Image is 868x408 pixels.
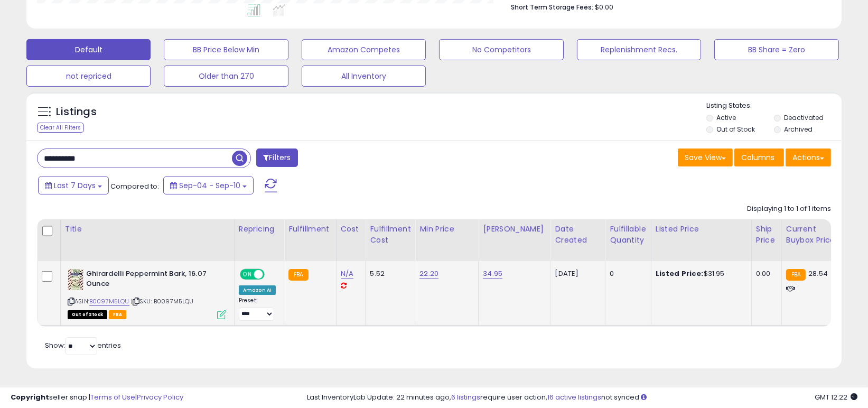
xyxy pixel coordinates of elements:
button: Filters [256,149,297,167]
button: not repriced [26,66,151,87]
a: 34.95 [483,268,502,279]
label: Out of Stock [716,125,755,134]
div: Repricing [239,224,279,235]
span: Compared to: [110,181,159,191]
div: 0.00 [756,269,773,279]
div: Amazon AI [239,285,276,295]
div: [DATE] [555,269,597,279]
div: Last InventoryLab Update: 22 minutes ago, require user action, not synced. [307,393,857,403]
span: OFF [263,270,280,279]
span: Last 7 Days [54,180,96,191]
label: Archived [784,125,813,134]
a: 16 active listings [547,392,601,402]
div: $31.95 [656,269,743,279]
label: Deactivated [784,113,824,122]
span: Columns [741,152,774,163]
b: Ghirardelli Peppermint Bark, 16.07 Ounce [86,269,214,291]
button: Amazon Competes [302,39,426,60]
button: No Competitors [439,39,563,60]
img: 515U0OMQjtL._SL40_.jpg [68,269,83,290]
span: Show: entries [45,340,121,350]
div: [PERSON_NAME] [483,224,546,235]
p: Listing States: [706,101,842,111]
div: Cost [341,224,361,235]
button: Actions [786,149,831,166]
a: 6 listings [451,392,480,402]
a: N/A [341,268,353,279]
a: B0097M5LQU [89,297,129,306]
div: 5.52 [370,269,407,279]
button: Last 7 Days [38,177,109,194]
div: Listed Price [656,224,747,235]
div: Displaying 1 to 1 of 1 items [747,204,831,214]
button: Older than 270 [164,66,288,87]
span: 2025-09-18 12:22 GMT [815,392,857,402]
button: Sep-04 - Sep-10 [163,177,254,194]
span: | SKU: B0097M5LQU [131,297,194,305]
button: Replenishment Recs. [577,39,701,60]
a: 22.20 [419,268,438,279]
div: Title [65,224,230,235]
a: Terms of Use [90,392,135,402]
button: Columns [734,149,784,166]
div: Fulfillment [288,224,331,235]
div: Ship Price [756,224,777,246]
div: Date Created [555,224,601,246]
button: Default [26,39,151,60]
div: ASIN: [68,269,226,318]
label: Active [716,113,736,122]
div: Clear All Filters [37,123,84,133]
span: 28.54 [808,268,828,279]
span: $0.00 [595,2,613,12]
span: ON [241,270,254,279]
button: Save View [678,149,733,166]
div: Fulfillment Cost [370,224,410,246]
b: Short Term Storage Fees: [511,3,593,12]
div: seller snap | | [11,393,183,403]
b: Listed Price: [656,268,704,279]
small: FBA [288,269,308,281]
button: BB Share = Zero [714,39,838,60]
span: FBA [109,310,127,319]
button: BB Price Below Min [164,39,288,60]
div: 0 [610,269,642,279]
div: Current Buybox Price [786,224,841,246]
div: Fulfillable Quantity [610,224,646,246]
small: FBA [786,269,806,281]
button: All Inventory [302,66,426,87]
h5: Listings [56,105,97,119]
a: Privacy Policy [137,392,183,402]
strong: Copyright [11,392,49,402]
span: All listings that are currently out of stock and unavailable for purchase on Amazon [68,310,107,319]
div: Min Price [419,224,474,235]
span: Sep-04 - Sep-10 [179,180,240,191]
div: Preset: [239,297,276,320]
